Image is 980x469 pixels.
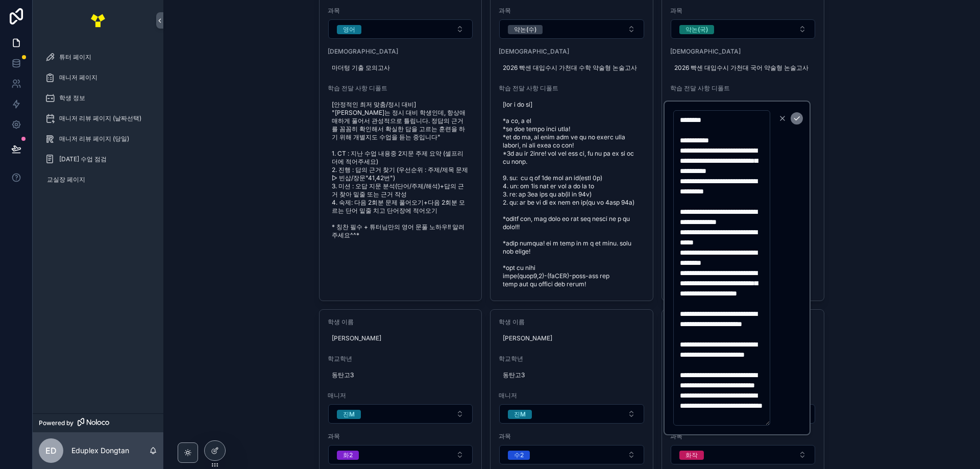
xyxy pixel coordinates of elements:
[503,64,641,72] span: 2026 빡센 대입수시 가천대 수학 약술형 논술고사
[671,445,816,464] button: Select Button
[39,150,157,168] a: [DATE] 수업 점검
[670,7,816,15] span: 과목
[343,451,353,460] div: 화2
[671,19,816,39] button: Select Button
[328,391,474,400] span: 매니저
[499,391,645,400] span: 매니저
[499,7,645,15] span: 과목
[59,73,97,82] span: 매니저 페이지
[328,84,474,92] span: 학습 전달 사항 디폴트
[59,135,129,143] span: 매니저 리뷰 페이지 (당일)
[47,176,85,184] span: 교실장 페이지
[328,404,473,424] button: Select Button
[343,25,355,34] div: 영어
[503,101,641,288] span: [lor i do si] *a co, a el *se doe tempo inci utla! *et do ma, al enim adm ve qu no exerc ulla lab...
[45,445,57,457] span: ED
[328,355,474,363] span: 학교학년
[328,47,474,56] span: [DEMOGRAPHIC_DATA]
[59,155,107,163] span: [DATE] 수업 점검
[39,419,73,427] span: Powered by
[332,101,470,239] span: [안정적인 최저 맞춤/정시 대비] "[PERSON_NAME]는 정시 대비 학생인데, 항상애매하게 풀어서 관성적으로 틀립니다. 정답의 근거를 꼼꼼히 확인해서 확실한 답을 고르는...
[33,413,163,432] a: Powered by
[328,7,474,15] span: 과목
[499,47,645,56] span: [DEMOGRAPHIC_DATA]
[39,130,157,148] a: 매니저 리뷰 페이지 (당일)
[499,404,644,424] button: Select Button
[39,109,157,128] a: 매니저 리뷰 페이지 (날짜선택)
[685,451,698,460] div: 화작
[328,445,473,464] button: Select Button
[670,47,816,56] span: [DEMOGRAPHIC_DATA]
[499,84,645,92] span: 학습 전달 사항 디폴트
[59,53,91,61] span: 튜터 페이지
[499,355,645,363] span: 학교학년
[685,25,708,34] div: 약논(국)
[670,84,816,92] span: 학습 전달 사항 디폴트
[328,318,474,326] span: 학생 이름
[343,410,355,419] div: 진M
[514,410,526,419] div: 진M
[499,19,644,39] button: Select Button
[33,41,163,202] div: scrollable content
[514,451,524,460] div: 수2
[514,25,536,34] div: 약논(수)
[332,334,470,342] span: [PERSON_NAME]
[39,170,157,189] a: 교실장 페이지
[39,89,157,107] a: 학생 정보
[499,432,645,440] span: 과목
[332,64,470,72] span: 마더텅 기출 모의고사
[674,64,812,72] span: 2026 빡센 대입수시 가천대 국어 약술형 논술고사
[59,94,85,102] span: 학생 정보
[332,371,470,379] span: 동탄고3
[39,68,157,87] a: 매니저 페이지
[59,114,141,122] span: 매니저 리뷰 페이지 (날짜선택)
[39,48,157,66] a: 튜터 페이지
[499,318,645,326] span: 학생 이름
[90,12,106,29] img: App logo
[503,371,641,379] span: 동탄고3
[503,334,641,342] span: [PERSON_NAME]
[71,446,129,456] p: Eduplex Dongtan
[499,445,644,464] button: Select Button
[670,432,816,440] span: 과목
[328,19,473,39] button: Select Button
[328,432,474,440] span: 과목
